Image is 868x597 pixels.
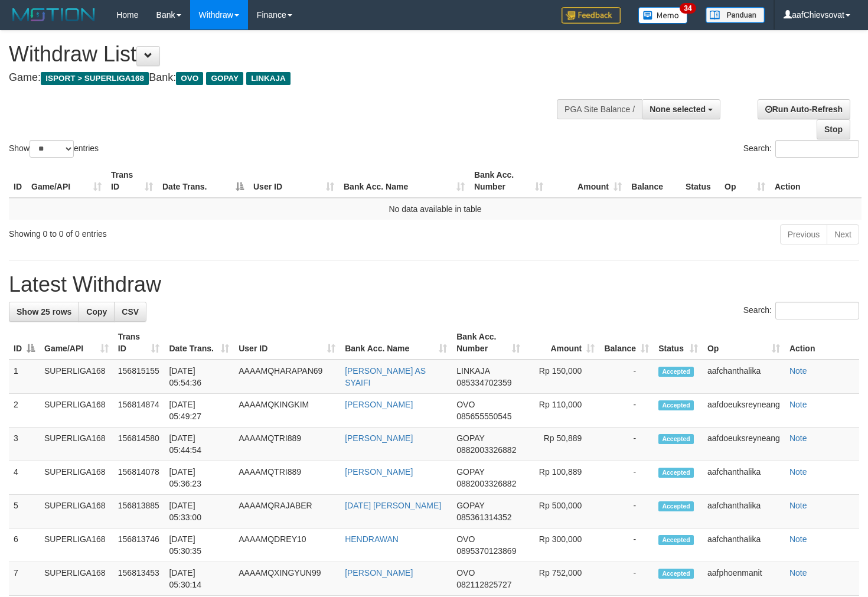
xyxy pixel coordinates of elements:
[525,326,600,360] th: Amount: activate to sort column ascending
[743,140,859,158] label: Search:
[703,461,785,495] td: aafchanthalika
[246,72,291,85] span: LINKAJA
[456,501,484,510] span: GOPAY
[345,467,413,477] a: [PERSON_NAME]
[703,394,785,428] td: aafdoeuksreyneang
[17,307,71,317] span: Show 25 rows
[9,198,862,220] td: No data available in table
[9,428,40,461] td: 3
[456,400,475,409] span: OVO
[469,164,548,198] th: Bank Acc. Number: activate to sort column ascending
[525,562,600,596] td: Rp 752,000
[113,529,165,562] td: 156813746
[40,360,113,394] td: SUPERLIGA168
[525,360,600,394] td: Rp 150,000
[548,164,626,198] th: Amount: activate to sort column ascending
[599,428,654,461] td: -
[525,529,600,562] td: Rp 300,000
[817,119,850,139] a: Stop
[599,461,654,495] td: -
[599,495,654,529] td: -
[106,164,158,198] th: Trans ID: activate to sort column ascending
[525,461,600,495] td: Rp 100,889
[9,273,859,296] h1: Latest Withdraw
[9,529,40,562] td: 6
[9,43,567,66] h1: Withdraw List
[827,224,859,244] a: Next
[234,394,340,428] td: AAAAMQKINGKIM
[638,7,688,24] img: Button%20Memo.svg
[164,428,234,461] td: [DATE] 05:44:54
[758,99,850,119] a: Run Auto-Refresh
[122,307,139,317] span: CSV
[525,428,600,461] td: Rp 50,889
[9,140,99,158] label: Show entries
[626,164,681,198] th: Balance
[345,400,413,409] a: [PERSON_NAME]
[703,360,785,394] td: aafchanthalika
[234,360,340,394] td: AAAAMQHARAPAN69
[789,433,807,443] a: Note
[658,468,694,478] span: Accepted
[456,467,484,477] span: GOPAY
[456,412,511,421] span: Copy 085655550545 to clipboard
[456,546,516,556] span: Copy 0895370123869 to clipboard
[249,164,339,198] th: User ID: activate to sort column ascending
[340,326,452,360] th: Bank Acc. Name: activate to sort column ascending
[40,326,113,360] th: Game/API: activate to sort column ascending
[743,302,859,319] label: Search:
[9,6,99,24] img: MOTION_logo.png
[658,434,694,444] span: Accepted
[9,394,40,428] td: 2
[234,461,340,495] td: AAAAMQTRI889
[703,495,785,529] td: aafchanthalika
[345,366,426,387] a: [PERSON_NAME] AS SYAIFI
[30,140,74,158] select: Showentries
[158,164,249,198] th: Date Trans.: activate to sort column descending
[9,223,353,240] div: Showing 0 to 0 of 0 entries
[720,164,770,198] th: Op: activate to sort column ascending
[9,562,40,596] td: 7
[703,529,785,562] td: aafchanthalika
[114,302,146,322] a: CSV
[345,501,441,510] a: [DATE] [PERSON_NAME]
[456,433,484,443] span: GOPAY
[345,534,399,544] a: HENDRAWAN
[658,535,694,545] span: Accepted
[164,461,234,495] td: [DATE] 05:36:23
[113,495,165,529] td: 156813885
[456,580,511,589] span: Copy 082112825727 to clipboard
[164,360,234,394] td: [DATE] 05:54:36
[789,534,807,544] a: Note
[703,428,785,461] td: aafdoeuksreyneang
[562,7,621,24] img: Feedback.jpg
[234,495,340,529] td: AAAAMQRAJABER
[525,394,600,428] td: Rp 110,000
[658,569,694,579] span: Accepted
[113,360,165,394] td: 156815155
[789,467,807,477] a: Note
[703,326,785,360] th: Op: activate to sort column ascending
[599,360,654,394] td: -
[789,568,807,578] a: Note
[234,326,340,360] th: User ID: activate to sort column ascending
[206,72,243,85] span: GOPAY
[234,428,340,461] td: AAAAMQTRI889
[642,99,720,119] button: None selected
[164,529,234,562] td: [DATE] 05:30:35
[113,394,165,428] td: 156814874
[456,479,516,488] span: Copy 0882003326882 to clipboard
[599,529,654,562] td: -
[164,326,234,360] th: Date Trans.: activate to sort column ascending
[706,7,765,23] img: panduan.png
[40,562,113,596] td: SUPERLIGA168
[658,501,694,511] span: Accepted
[658,367,694,377] span: Accepted
[650,105,706,114] span: None selected
[40,394,113,428] td: SUPERLIGA168
[452,326,524,360] th: Bank Acc. Number: activate to sort column ascending
[9,302,79,322] a: Show 25 rows
[599,394,654,428] td: -
[86,307,107,317] span: Copy
[345,568,413,578] a: [PERSON_NAME]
